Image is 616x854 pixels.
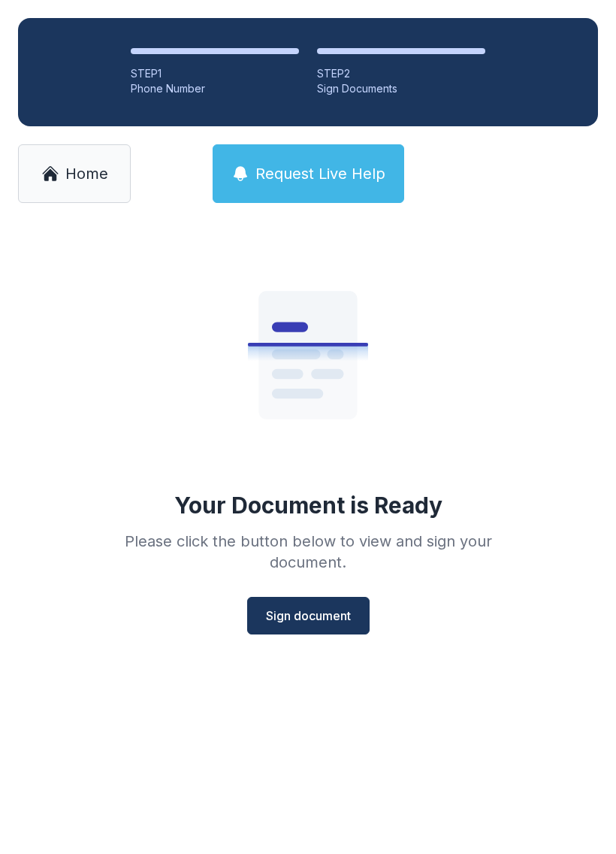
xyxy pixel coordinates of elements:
div: STEP 2 [317,66,485,81]
span: Request Live Help [255,163,385,184]
div: Please click the button below to view and sign your document. [92,531,524,573]
span: Home [65,163,108,184]
span: Sign document [266,607,351,625]
div: STEP 1 [131,66,299,81]
div: Phone Number [131,81,299,96]
div: Your Document is Ready [174,492,442,519]
div: Sign Documents [317,81,485,96]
